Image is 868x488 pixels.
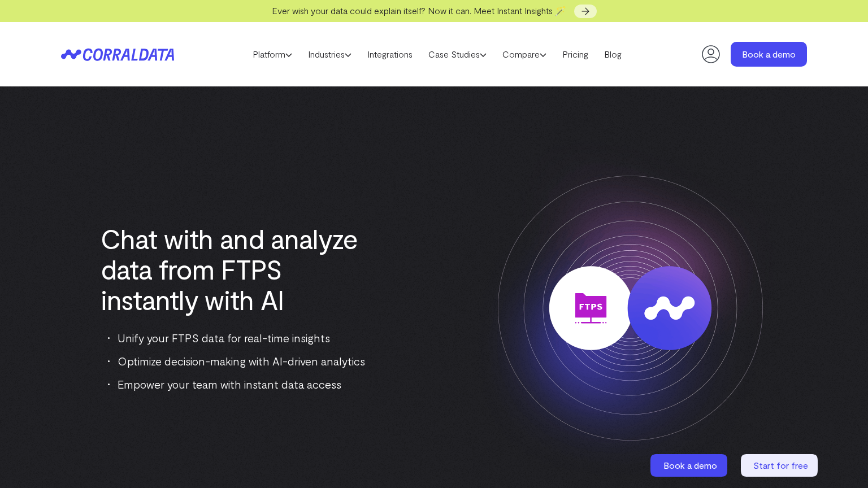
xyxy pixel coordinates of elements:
[554,46,596,63] a: Pricing
[108,375,375,393] li: Empower your team with instant data access
[731,42,807,67] a: Book a demo
[272,5,566,16] span: Ever wish your data could explain itself? Now it can. Meet Instant Insights 🪄
[108,329,375,347] li: Unify your FTPS data for real-time insights
[300,46,359,63] a: Industries
[753,460,808,470] span: Start for free
[108,352,375,370] li: Optimize decision-making with AI-driven analytics
[420,46,494,63] a: Case Studies
[663,460,717,470] span: Book a demo
[101,223,375,315] h1: Chat with and analyze data from FTPS instantly with AI
[359,46,420,63] a: Integrations
[650,454,730,477] a: Book a demo
[741,454,820,477] a: Start for free
[494,46,554,63] a: Compare
[245,46,300,63] a: Platform
[596,46,630,63] a: Blog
